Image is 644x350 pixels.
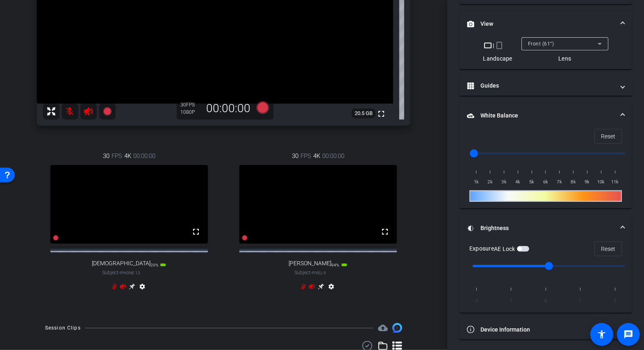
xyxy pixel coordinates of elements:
button: Reset [594,242,622,256]
mat-panel-title: White Balance [467,111,614,120]
span: -2 [469,295,483,307]
span: 4K [313,151,320,160]
div: View [460,37,632,69]
span: 9k [580,178,594,186]
mat-icon: settings [137,283,147,293]
mat-icon: crop_portrait [494,41,504,50]
mat-icon: fullscreen [191,227,201,237]
div: White Balance [460,129,632,208]
span: [PERSON_NAME] [289,260,332,267]
span: 4K [124,151,131,160]
mat-panel-title: Brightness [467,224,614,233]
span: Destinations for your clips [378,323,388,333]
span: 2 [608,295,622,307]
span: - [311,270,312,275]
span: 1k [469,178,483,186]
span: Subject [102,269,140,276]
span: 8k [567,178,580,186]
span: 00:00:00 [133,151,155,160]
span: [DEMOGRAPHIC_DATA] [92,260,150,267]
span: 1 [573,295,587,307]
label: AE Lock [494,245,517,253]
mat-panel-title: Device Information [467,325,614,334]
span: 2k [483,178,497,186]
mat-expansion-panel-header: Device Information [460,320,632,339]
span: 3k [497,178,511,186]
mat-icon: fullscreen [376,109,386,119]
span: FPS [300,151,311,160]
mat-expansion-panel-header: Brightness [460,215,632,242]
div: | [483,41,512,50]
span: 94% [332,263,339,267]
span: 0 [539,295,553,307]
mat-expansion-panel-header: View [460,11,632,37]
div: 00:00:00 [201,102,256,115]
mat-icon: battery_std [160,262,166,268]
mat-icon: cloud_upload [378,323,388,333]
span: 5k [525,178,539,186]
span: 6k [539,178,553,186]
mat-expansion-panel-header: Guides [460,76,632,96]
span: 20% [150,263,158,267]
mat-panel-title: View [467,20,614,28]
mat-expansion-panel-header: White Balance [460,103,632,129]
span: Subject [294,269,326,276]
span: 30 [292,151,298,160]
mat-icon: crop_landscape [483,41,493,50]
span: Pixel 9 [312,271,326,275]
span: 4k [511,178,525,186]
mat-icon: message [624,330,633,339]
div: 30 [181,102,201,108]
mat-icon: fullscreen [380,227,390,237]
div: Session Clips [45,324,81,332]
div: Exposure [469,244,529,253]
span: iPhone 13 [120,271,140,275]
span: FPS [112,151,122,160]
span: 20.5 GB [352,108,375,118]
span: Reset [601,241,615,257]
span: FPS [187,102,195,108]
mat-icon: accessibility [597,330,607,339]
mat-icon: battery_std [341,262,348,268]
div: Landscape [483,54,512,63]
button: Reset [594,129,622,144]
div: 1080P [181,109,201,115]
span: 7k [553,178,567,186]
span: -1 [504,295,518,307]
img: Session clips [392,323,402,333]
div: Brightness [460,242,632,313]
span: 00:00:00 [322,151,344,160]
span: Reset [601,129,615,144]
span: 11k [608,178,622,186]
mat-icon: settings [326,283,336,293]
span: - [118,270,120,275]
span: 10k [594,178,608,186]
span: Front (61°) [528,41,554,47]
span: 30 [103,151,109,160]
mat-panel-title: Guides [467,81,614,90]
